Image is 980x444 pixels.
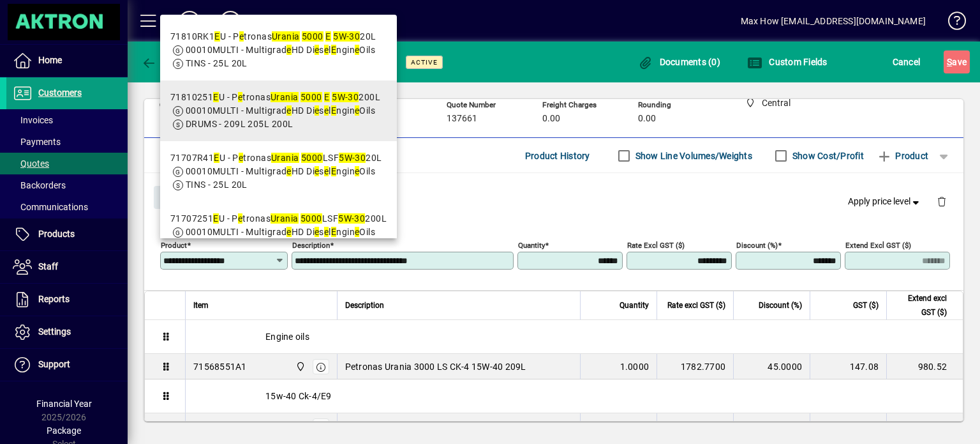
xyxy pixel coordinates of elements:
[895,291,947,319] span: Extend excl GST ($)
[339,153,366,163] em: 5W-30
[744,50,831,73] button: Custom Fields
[947,52,967,72] span: ave
[47,425,81,436] span: Package
[889,50,924,73] button: Cancel
[355,227,359,237] em: e
[345,360,526,373] span: Petronas Urania 3000 LS CK-4 15W-40 209L
[239,31,244,42] em: e
[292,419,307,433] span: Central
[292,360,307,374] span: Central
[926,186,957,217] button: Delete
[286,105,291,116] em: e
[193,360,247,373] div: 71568551A1
[210,10,251,33] button: Profile
[939,3,964,44] a: Knowledge Base
[36,399,92,409] span: Financial Year
[214,31,219,42] em: E
[13,180,66,190] span: Backorders
[271,153,299,163] em: Urania
[845,241,911,250] mat-label: Extend excl GST ($)
[315,227,319,237] em: e
[186,320,963,353] div: Engine oils
[239,153,243,163] em: e
[160,141,397,202] mat-option: 71707R41EU - Petronas Urania 5000 LSF 5W-30 20L
[848,195,922,208] span: Apply price level
[333,31,360,42] em: 5W-30
[138,50,187,73] button: Back
[620,420,650,433] span: 1.0000
[741,11,926,31] div: Max How [EMAIL_ADDRESS][DOMAIN_NAME]
[790,149,864,162] label: Show Cost/Profit
[214,153,219,163] em: E
[128,50,198,73] app-page-header-button: Back
[6,131,128,153] a: Payments
[272,31,300,42] em: Urania
[160,20,397,80] mat-option: 71810RK1EU - Petronas Urania 5000 E 5W-30 20L
[186,45,375,55] span: 00010MULTI - Multigrad HD Di s l ngin Oils
[620,298,649,312] span: Quantity
[633,149,752,162] label: Show Line Volumes/Weights
[315,166,319,176] em: e
[286,166,291,176] em: e
[747,57,828,67] span: Custom Fields
[238,213,242,224] em: e
[38,261,58,272] span: Staff
[170,212,387,226] div: 71707251 U - P tronas LSF 200L
[853,298,879,312] span: GST ($)
[159,187,192,208] span: Close
[810,413,886,439] td: 231.71
[213,213,218,224] em: E
[170,30,376,43] div: 71810RK1 U - P tronas 20L
[301,213,322,224] em: 5000
[186,227,375,237] span: 00010MULTI - Multigrad HD Di s l ngin Oils
[251,11,278,31] div: Aktron
[6,109,128,131] a: Invoices
[38,294,70,304] span: Reports
[238,92,242,102] em: e
[324,45,329,55] em: e
[186,379,963,413] div: 15w-40 Ck-4/E9
[144,173,963,220] div: Product
[141,57,184,67] span: Back
[6,251,128,283] a: Staff
[886,354,963,379] td: 980.52
[637,57,720,67] span: Documents (0)
[6,316,128,348] a: Settings
[324,92,329,102] em: E
[665,360,725,373] div: 1782.7700
[213,92,218,102] em: E
[411,58,438,66] span: Active
[520,144,595,167] button: Product History
[186,180,248,190] span: TINS - 25L 20L
[301,92,322,102] em: 5000
[331,227,336,237] em: E
[6,174,128,196] a: Backorders
[38,229,75,239] span: Products
[315,45,319,55] em: e
[324,227,329,237] em: e
[169,10,210,33] button: Add
[6,349,128,381] a: Support
[893,52,921,72] span: Cancel
[170,151,382,165] div: 71707R41 U - P tronas LSF 20L
[151,191,200,203] app-page-header-button: Close
[38,88,82,98] span: Customers
[186,119,293,129] span: DRUMS - 209L 205L 200L
[926,195,957,207] app-page-header-button: Delete
[13,158,49,169] span: Quotes
[301,153,323,163] em: 5000
[810,354,886,379] td: 147.08
[286,45,291,55] em: e
[843,190,927,213] button: Apply price level
[160,80,397,141] mat-option: 71810251EU - Petronas Urania 5000 E 5W-30 200L
[667,298,725,312] span: Rate excl GST ($)
[542,114,560,124] span: 0.00
[160,202,397,263] mat-option: 71707251EU - Petronas Urania 5000 LSF 5W-30 200L
[447,114,477,124] span: 137661
[13,202,88,212] span: Communications
[271,92,299,102] em: Urania
[286,227,291,237] em: e
[355,45,359,55] em: e
[733,354,810,379] td: 45.0000
[186,166,375,176] span: 00010MULTI - Multigrad HD Di s l ngin Oils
